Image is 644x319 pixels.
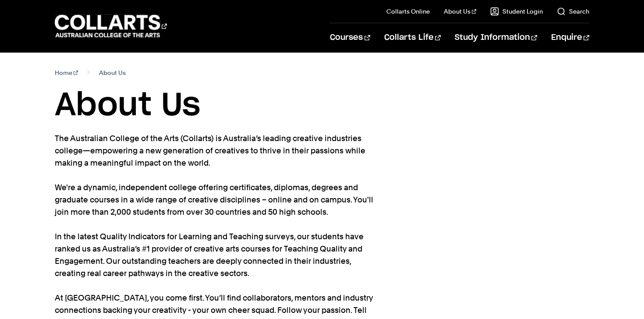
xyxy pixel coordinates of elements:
[551,23,589,52] a: Enquire
[384,23,441,52] a: Collarts Life
[455,23,537,52] a: Study Information
[557,7,589,16] a: Search
[99,67,126,79] span: About Us
[444,7,476,16] a: About Us
[490,7,543,16] a: Student Login
[55,86,589,125] h1: About Us
[55,14,167,39] div: Go to homepage
[386,7,430,16] a: Collarts Online
[55,67,78,79] a: Home
[330,23,370,52] a: Courses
